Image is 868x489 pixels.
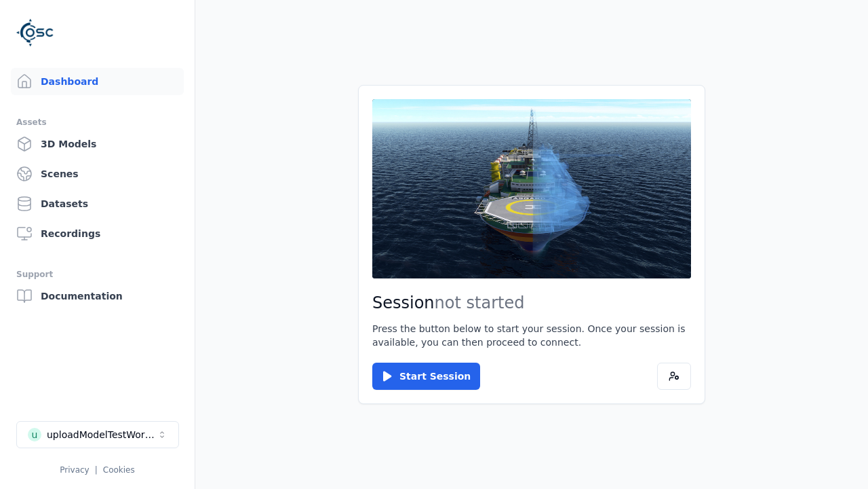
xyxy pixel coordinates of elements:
span: not started [435,293,525,312]
p: Press the button below to start your session. Once your session is available, you can then procee... [372,322,691,349]
div: Assets [16,114,178,130]
a: Documentation [11,283,184,310]
h2: Session [372,292,691,314]
a: Datasets [11,190,184,217]
button: Start Session [372,363,480,390]
div: u [28,428,41,441]
button: Select a workspace [16,421,179,448]
a: Scenes [11,160,184,187]
a: Dashboard [11,68,184,95]
a: Privacy [60,465,89,475]
span: | [95,465,98,475]
img: Logo [16,14,54,52]
div: Support [16,266,178,283]
a: Cookies [103,465,135,475]
a: Recordings [11,220,184,247]
div: uploadModelTestWorkspace [47,428,157,441]
a: 3D Models [11,130,184,158]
